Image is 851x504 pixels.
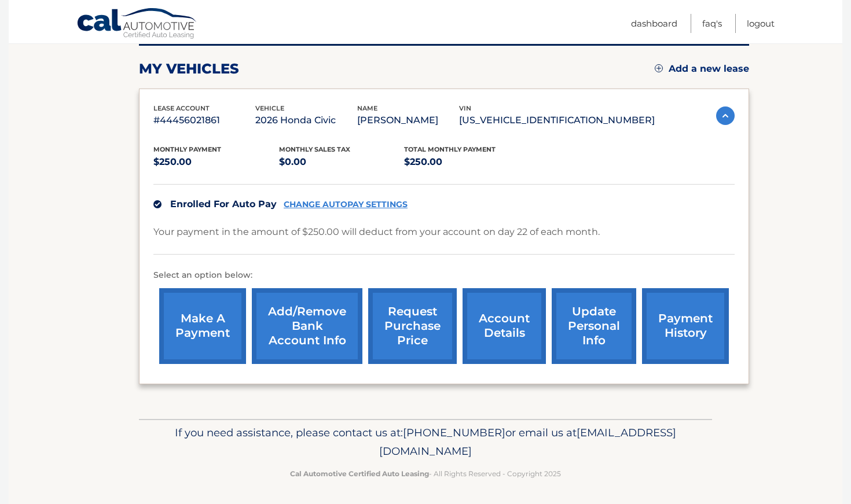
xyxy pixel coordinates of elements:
[404,145,496,153] span: Total Monthly Payment
[153,224,600,240] p: Your payment in the amount of $250.00 will deduct from your account on day 22 of each month.
[255,112,357,128] p: 2026 Honda Civic
[552,288,636,364] a: update personal info
[252,288,362,364] a: Add/Remove bank account info
[153,268,735,282] p: Select an option below:
[631,14,677,33] a: Dashboard
[357,112,459,128] p: [PERSON_NAME]
[357,104,377,112] span: name
[655,64,663,72] img: add.svg
[153,154,279,170] p: $250.00
[170,198,277,209] span: Enrolled For Auto Pay
[153,145,221,153] span: Monthly Payment
[459,104,471,112] span: vin
[284,200,408,209] a: CHANGE AUTOPAY SETTINGS
[279,154,405,170] p: $0.00
[139,60,239,78] h2: my vehicles
[747,14,775,33] a: Logout
[459,112,655,128] p: [US_VEHICLE_IDENTIFICATION_NUMBER]
[716,106,735,125] img: accordion-active.svg
[159,288,246,364] a: make a payment
[146,468,705,480] p: - All Rights Reserved - Copyright 2025
[146,424,705,461] p: If you need assistance, please contact us at: or email us at
[642,288,729,364] a: payment history
[702,14,722,33] a: FAQ's
[153,104,210,112] span: lease account
[279,145,350,153] span: Monthly sales Tax
[290,469,429,478] strong: Cal Automotive Certified Auto Leasing
[463,288,546,364] a: account details
[76,8,198,41] a: Cal Automotive
[153,112,255,128] p: #44456021861
[403,426,505,439] span: [PHONE_NUMBER]
[255,104,284,112] span: vehicle
[368,288,457,364] a: request purchase price
[153,200,162,208] img: check.svg
[404,154,530,170] p: $250.00
[655,63,749,75] a: Add a new lease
